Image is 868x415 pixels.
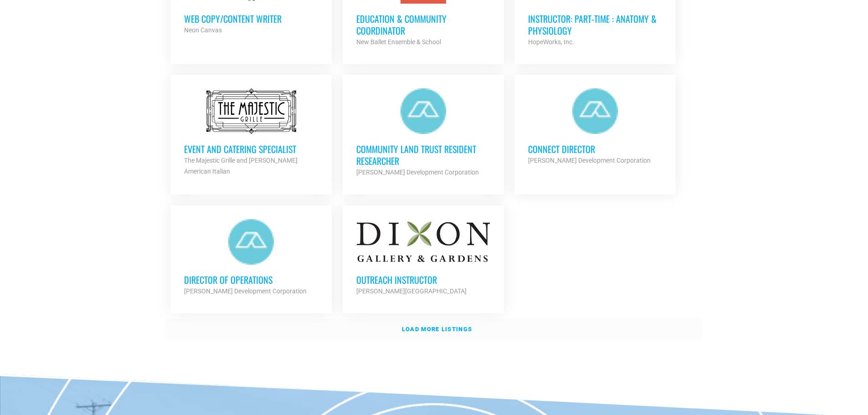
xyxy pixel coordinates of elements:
h3: Instructor: Part-Time : Anatomy & Physiology [528,13,662,36]
strong: [PERSON_NAME] Development Corporation [184,287,307,295]
strong: [PERSON_NAME] Development Corporation [528,157,651,164]
h3: Outreach Instructor [356,274,490,286]
strong: New Ballet Ensemble & School [356,38,441,46]
a: Connect Director [PERSON_NAME] Development Corporation [514,75,676,179]
strong: Neon Canvas [184,26,222,34]
h3: Connect Director [528,143,662,155]
h3: Community Land Trust Resident Researcher [356,143,490,167]
a: Community Land Trust Resident Researcher [PERSON_NAME] Development Corporation [343,75,504,191]
h3: Web Copy/Content Writer [184,13,318,25]
a: Director of Operations [PERSON_NAME] Development Corporation [170,205,332,310]
h3: Director of Operations [184,274,318,286]
a: Event and Catering Specialist The Majestic Grille and [PERSON_NAME] American Italian [170,75,332,190]
strong: Load more listings [402,326,472,333]
strong: HopeWorks, Inc. [528,38,574,46]
strong: [PERSON_NAME] Development Corporation [356,169,479,176]
strong: [PERSON_NAME][GEOGRAPHIC_DATA] [356,287,467,295]
h3: Event and Catering Specialist [184,143,318,155]
h3: Education & Community Coordinator [356,13,490,36]
strong: The Majestic Grille and [PERSON_NAME] American Italian [184,157,298,175]
a: Load more listings [165,319,703,340]
a: Outreach Instructor [PERSON_NAME][GEOGRAPHIC_DATA] [343,205,504,310]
